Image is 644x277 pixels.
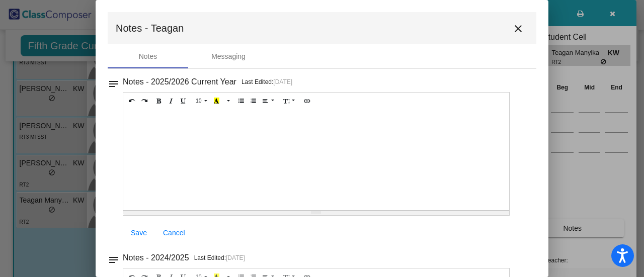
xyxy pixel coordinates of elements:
[259,95,278,107] button: Paragraph
[273,78,292,85] span: [DATE]
[123,251,189,265] h3: Notes - 2024/2025
[138,95,150,107] button: Redo (CTRL+Y)
[165,95,178,107] button: Italic (CTRL+I)
[512,23,524,35] mat-icon: close
[192,95,211,107] button: Font Size
[280,95,299,107] button: Line Height
[108,75,120,87] mat-icon: notes
[242,77,292,87] p: Last Edited:
[131,229,147,237] span: Save
[126,95,138,107] button: Undo (CTRL+Z)
[139,51,157,62] div: Notes
[153,95,166,107] button: Bold (CTRL+B)
[108,251,120,263] mat-icon: notes
[116,20,184,36] span: Notes - Teagan
[222,95,232,107] button: More Color
[301,95,313,107] button: Link (CTRL+K)
[123,75,236,89] h3: Notes - 2025/2026 Current Year
[210,95,223,107] button: Recent Color
[211,51,246,62] div: Messaging
[177,95,190,107] button: Underline (CTRL+U)
[226,254,245,261] span: [DATE]
[163,229,185,237] span: Cancel
[194,253,245,263] p: Last Edited:
[123,211,509,215] div: Resize
[247,95,260,107] button: Ordered list (CTRL+SHIFT+NUM8)
[235,95,248,107] button: Unordered list (CTRL+SHIFT+NUM7)
[196,98,202,104] span: 10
